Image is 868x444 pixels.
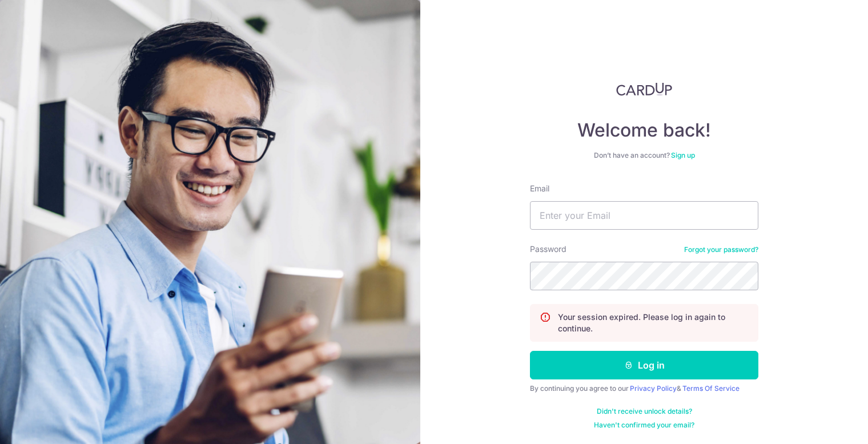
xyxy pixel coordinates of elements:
[530,351,758,379] button: Log in
[530,243,566,255] label: Password
[630,384,677,393] a: Privacy Policy
[682,384,740,393] a: Terms Of Service
[530,183,549,194] label: Email
[530,201,758,230] input: Enter your Email
[530,151,758,160] div: Don’t have an account?
[530,119,758,142] h4: Welcome back!
[616,82,672,96] img: CardUp Logo
[558,311,749,334] p: Your session expired. Please log in again to continue.
[684,245,758,254] a: Forgot your password?
[671,151,695,159] a: Sign up
[530,384,758,393] div: By continuing you agree to our &
[594,421,694,430] a: Haven't confirmed your email?
[597,407,692,416] a: Didn't receive unlock details?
